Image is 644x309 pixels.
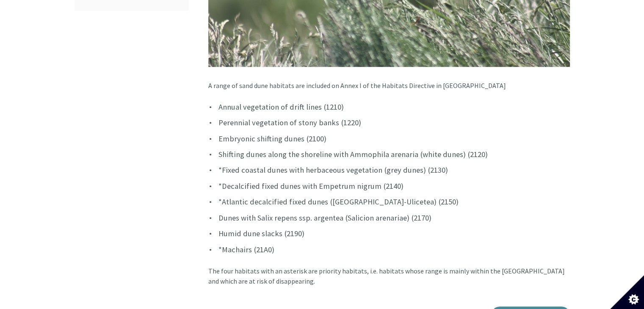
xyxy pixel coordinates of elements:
[610,275,644,309] button: Set cookie preferences
[208,132,570,145] li: Embryonic shifting dunes (2100)
[208,164,570,176] li: *Fixed coastal dunes with herbaceous vegetation (grey dunes) (2130)
[208,227,570,240] li: Humid dune slacks (2190)
[208,180,570,192] li: *Decalcified fixed dunes with Empetrum nigrum (2140)
[208,148,570,160] li: Shifting dunes along the shoreline with Ammophila arenaria (white dunes) (2120)
[208,212,570,224] li: Dunes with Salix repens ssp. argentea (Salicion arenariae) (2170)
[208,243,570,256] li: *Machairs (21A0)
[208,116,570,129] li: Perennial vegetation of stony banks (1220)
[208,101,570,113] li: Annual vegetation of drift lines (1210)
[208,196,570,208] li: *Atlantic decalcified fixed dunes ([GEOGRAPHIC_DATA]-Ulicetea) (2150)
